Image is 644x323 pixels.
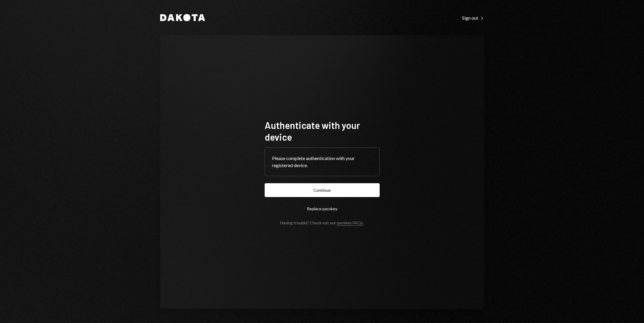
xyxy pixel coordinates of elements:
[462,15,484,21] div: Sign out
[280,220,364,225] div: Having trouble? Check out our .
[337,220,363,226] a: passkey FAQs
[462,14,484,21] a: Sign out
[272,155,372,169] div: Please complete authentication with your registered device.
[265,183,380,197] button: Continue
[265,119,380,143] h1: Authenticate with your device
[265,202,380,216] button: Replace passkey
